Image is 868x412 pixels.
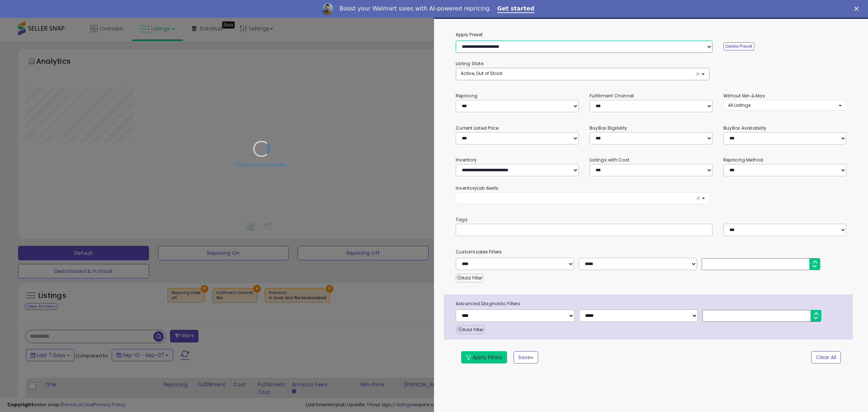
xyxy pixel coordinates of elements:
button: All Listings [723,100,846,110]
small: Customizable Filters [450,248,852,256]
small: Listing State [456,60,484,67]
div: Boost your Walmart sales with AI-powered repricing. [339,5,491,12]
span: All Listings [728,102,751,108]
button: Active, Out of Stock × [456,68,709,80]
small: Tags [450,216,852,224]
span: Advanced Diagnostic Filters [450,300,853,308]
small: Fulfillment Channel [590,93,634,99]
img: Profile image for Adrian [322,3,333,15]
span: × [695,70,700,78]
button: Add Filter [457,325,485,334]
button: Add Filter [456,274,484,282]
a: Get started [497,5,535,13]
button: Save [514,351,538,363]
button: Apply Filters [461,351,507,363]
small: Repricing Method [723,157,763,163]
small: Listings with Cost [590,157,629,163]
button: Delete Preset [723,42,754,50]
div: Close [854,7,861,11]
button: × [456,192,710,204]
small: Without Min & Max [723,93,765,99]
div: Retrieving graph data.. [235,161,288,168]
button: Clear All [811,351,841,363]
label: Apply Preset: [450,31,852,39]
small: BuyBox Eligibility [590,125,627,131]
span: Active, Out of Stock [461,70,502,76]
small: BuyBox Availability [723,125,766,131]
span: × [696,194,701,202]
